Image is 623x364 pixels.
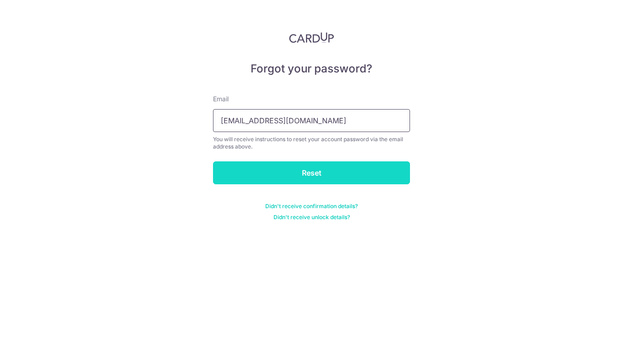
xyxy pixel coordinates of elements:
[289,32,334,43] img: CardUp Logo
[213,94,229,104] label: Email
[213,136,410,150] div: You will receive instructions to reset your account password via the email address above.
[213,109,410,132] input: Enter your Email
[265,203,358,210] a: Didn't receive confirmation details?
[213,61,410,76] h5: Forgot your password?
[273,214,350,221] a: Didn't receive unlock details?
[213,161,410,184] input: Reset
